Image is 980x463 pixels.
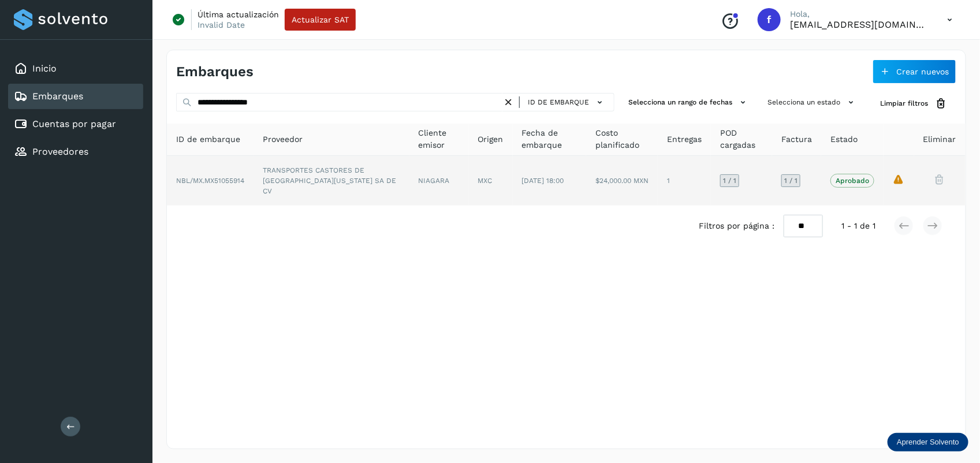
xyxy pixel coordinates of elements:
[32,91,83,102] a: Embarques
[667,133,702,145] span: Entregas
[8,139,143,165] div: Proveedores
[8,84,143,109] div: Embarques
[32,146,88,157] a: Proveedores
[723,177,736,184] span: 1 / 1
[32,63,57,74] a: Inicio
[254,156,409,206] td: TRANSPORTES CASTORES DE [GEOGRAPHIC_DATA][US_STATE] SA DE CV
[176,133,240,145] span: ID de embarque
[699,220,774,232] span: Filtros por página :
[897,438,959,447] p: Aprender Solvento
[469,156,513,206] td: MXC
[586,156,658,206] td: $24,000.00 MXN
[419,127,460,151] span: Cliente emisor
[790,19,929,30] p: fepadilla@niagarawater.com
[522,127,577,151] span: Fecha de embarque
[8,111,143,137] div: Cuentas por pagar
[528,97,589,107] span: ID de embarque
[923,133,956,145] span: Eliminar
[624,93,754,112] button: Selecciona un rango de fechas
[292,16,349,24] span: Actualizar SAT
[888,433,968,451] div: Aprender Solvento
[784,177,798,184] span: 1 / 1
[763,93,862,112] button: Selecciona un estado
[781,133,812,145] span: Factura
[871,93,956,114] button: Limpiar filtros
[595,127,649,151] span: Costo planificado
[720,127,763,151] span: POD cargadas
[841,220,875,232] span: 1 - 1 de 1
[522,177,564,185] span: [DATE] 18:00
[198,9,279,20] p: Última actualización
[32,118,116,129] a: Cuentas por pagar
[836,177,869,185] p: Aprobado
[830,133,858,145] span: Estado
[8,56,143,81] div: Inicio
[263,133,303,145] span: Proveedor
[896,68,949,76] span: Crear nuevos
[524,94,609,111] button: ID de embarque
[285,9,356,31] button: Actualizar SAT
[176,64,254,80] h4: Embarques
[880,98,928,109] span: Limpiar filtros
[478,133,504,145] span: Origen
[176,177,244,185] span: NBL/MX.MX51055914
[873,59,956,84] button: Crear nuevos
[198,20,245,30] p: Invalid Date
[790,9,929,19] p: Hola,
[409,156,469,206] td: NIAGARA
[658,156,711,206] td: 1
